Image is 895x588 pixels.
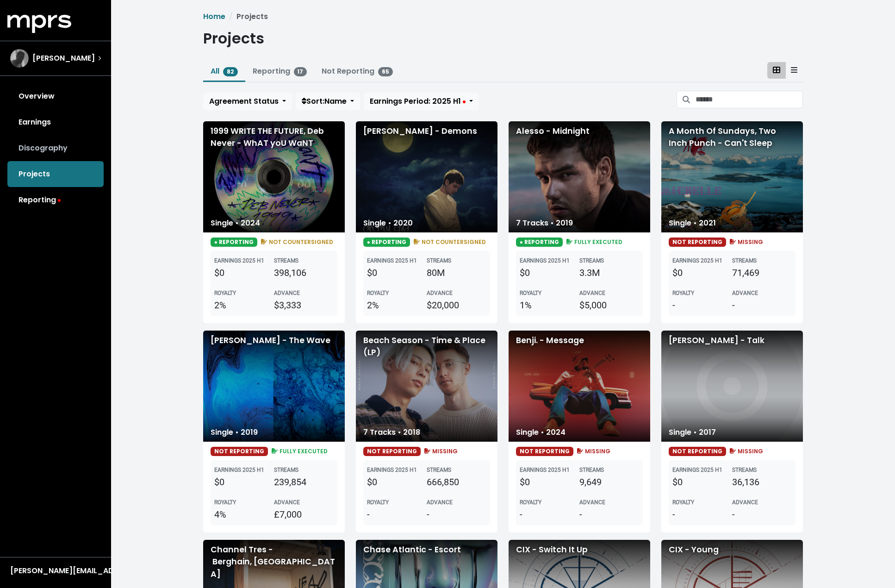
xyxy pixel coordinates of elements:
[302,96,347,106] span: Sort: Name
[274,290,300,296] b: ADVANCE
[356,331,497,442] div: Beach Season - Time & Place (LP)
[367,257,417,264] b: EARNINGS 2025 H1
[7,565,104,577] button: [PERSON_NAME][EMAIL_ADDRESS][DOMAIN_NAME]
[427,257,451,264] b: STREAMS
[367,290,389,296] b: ROYALTY
[294,67,307,76] span: 17
[509,331,650,442] div: Benji. - Message
[520,499,541,506] b: ROYALTY
[728,238,764,246] span: MISSING
[732,257,757,264] b: STREAMS
[270,447,328,455] span: FULLY EXECUTED
[672,507,732,521] div: -
[579,257,604,264] b: STREAMS
[661,331,803,442] div: [PERSON_NAME] - Talk
[356,214,420,232] div: Single • 2020
[520,475,579,489] div: $0
[732,475,792,489] div: 36,136
[214,507,274,521] div: 4%
[669,447,726,456] span: NOT REPORTING
[214,298,274,312] div: 2%
[253,66,307,76] a: Reporting17
[367,507,427,521] div: -
[364,93,479,110] button: Earnings Period: 2025 H1
[7,83,104,109] a: Overview
[516,238,563,247] span: ● REPORTING
[520,266,579,280] div: $0
[427,298,486,312] div: $20,000
[367,298,427,312] div: 2%
[203,214,267,232] div: Single • 2024
[214,266,274,280] div: $0
[203,30,264,47] h1: Projects
[732,507,792,521] div: -
[363,447,421,456] span: NOT REPORTING
[209,96,279,106] span: Agreement Status
[367,266,427,280] div: $0
[579,266,639,280] div: 3.3M
[370,96,466,106] span: Earnings Period: 2025 H1
[661,423,723,442] div: Single • 2017
[274,475,334,489] div: 239,854
[520,507,579,521] div: -
[7,135,104,161] a: Discography
[356,121,497,232] div: [PERSON_NAME] - Demons
[274,266,334,280] div: 398,106
[367,499,389,506] b: ROYALTY
[274,257,298,264] b: STREAMS
[579,298,639,312] div: $5,000
[367,467,417,473] b: EARNINGS 2025 H1
[214,290,236,296] b: ROYALTY
[378,67,393,76] span: 65
[579,475,639,489] div: 9,649
[214,475,274,489] div: $0
[423,447,458,455] span: MISSING
[427,499,453,506] b: ADVANCE
[10,49,29,68] img: The selected account / producer
[427,290,453,296] b: ADVANCE
[367,475,427,489] div: $0
[203,11,225,22] a: Home
[7,18,71,29] a: mprs logo
[728,447,764,455] span: MISSING
[732,499,758,506] b: ADVANCE
[672,290,694,296] b: ROYALTY
[10,565,101,576] div: [PERSON_NAME][EMAIL_ADDRESS][DOMAIN_NAME]
[579,467,604,473] b: STREAMS
[214,257,264,264] b: EARNINGS 2025 H1
[732,290,758,296] b: ADVANCE
[791,66,797,74] svg: Table View
[732,467,757,473] b: STREAMS
[579,290,605,296] b: ADVANCE
[661,214,723,232] div: Single • 2021
[773,66,780,74] svg: Card View
[516,447,573,456] span: NOT REPORTING
[575,447,611,455] span: MISSING
[672,467,722,473] b: EARNINGS 2025 H1
[203,93,292,110] button: Agreement Status
[509,121,650,232] div: Alesso - Midnight
[579,507,639,521] div: -
[412,238,486,246] span: NOT COUNTERSIGNED
[259,238,334,246] span: NOT COUNTERSIGNED
[296,93,360,110] button: Sort:Name
[672,298,732,312] div: -
[274,467,298,473] b: STREAMS
[274,499,300,506] b: ADVANCE
[427,467,451,473] b: STREAMS
[223,67,238,76] span: 82
[579,499,605,506] b: ADVANCE
[732,266,792,280] div: 71,469
[203,423,265,442] div: Single • 2019
[669,238,726,247] span: NOT REPORTING
[427,507,486,521] div: -
[509,423,573,442] div: Single • 2024
[520,467,570,473] b: EARNINGS 2025 H1
[7,109,104,135] a: Earnings
[225,11,268,22] li: Projects
[520,257,570,264] b: EARNINGS 2025 H1
[7,187,104,213] a: Reporting
[356,423,428,442] div: 7 Tracks • 2018
[696,91,803,108] input: Search projects
[274,298,334,312] div: $3,333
